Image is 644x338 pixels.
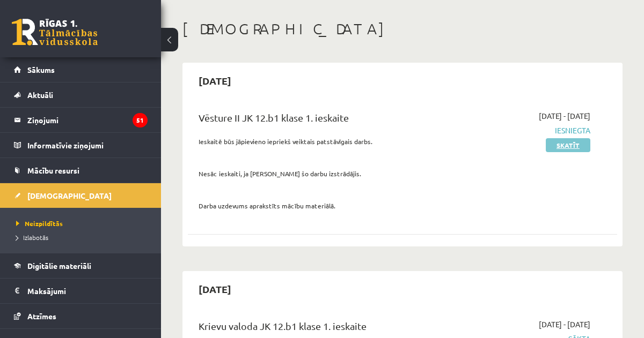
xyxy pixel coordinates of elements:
[14,279,148,303] a: Maksājumi
[199,110,455,130] div: Vēsture II JK 12.b1 klase 1. ieskaite
[188,276,242,302] h2: [DATE]
[14,57,148,82] a: Sākums
[27,261,91,271] span: Digitālie materiāli
[16,232,150,242] a: Izlabotās
[14,183,148,208] a: [DEMOGRAPHIC_DATA]
[199,137,455,146] p: Ieskaitē būs jāpievieno iepriekš veiktais patstāvīgais darbs.
[188,68,242,93] h2: [DATE]
[27,311,56,321] span: Atzīmes
[16,219,63,228] span: Neizpildītās
[14,82,148,107] a: Aktuāli
[27,133,148,157] legend: Informatīvie ziņojumi
[27,90,53,100] span: Aktuāli
[14,158,148,183] a: Mācību resursi
[539,110,590,122] span: [DATE] - [DATE]
[14,304,148,328] a: Atzīmes
[133,113,148,127] i: 51
[14,108,148,132] a: Ziņojumi51
[27,279,148,303] legend: Maksājumi
[12,19,98,46] a: Rīgas 1. Tālmācības vidusskola
[546,138,590,152] a: Skatīt
[199,201,455,211] p: Darba uzdevums aprakstīts mācību materiālā.
[27,166,79,175] span: Mācību resursi
[539,319,590,330] span: [DATE] - [DATE]
[27,108,148,132] legend: Ziņojumi
[27,65,55,74] span: Sākums
[471,125,590,136] span: Iesniegta
[14,133,148,157] a: Informatīvie ziņojumi
[16,233,48,242] span: Izlabotās
[14,253,148,278] a: Digitālie materiāli
[16,219,150,228] a: Neizpildītās
[182,20,623,38] h1: [DEMOGRAPHIC_DATA]
[27,191,112,200] span: [DEMOGRAPHIC_DATA]
[199,169,455,178] p: Nesāc ieskaiti, ja [PERSON_NAME] šo darbu izstrādājis.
